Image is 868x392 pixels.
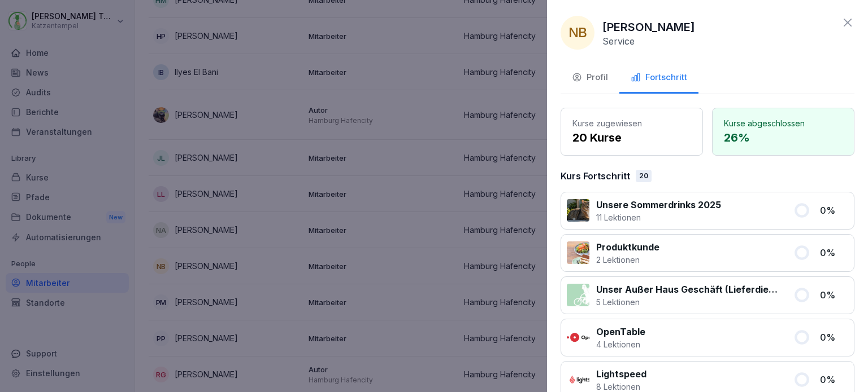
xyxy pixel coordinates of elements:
p: 0 % [820,288,848,302]
div: Fortschritt [631,71,687,84]
p: Kurse abgeschlossen [724,117,843,129]
p: Produktkunde [596,240,659,254]
p: Kurs Fortschritt [561,169,630,183]
div: 20 [636,170,652,182]
p: 5 Lektionen [596,296,780,308]
p: Service [602,36,635,47]
p: 20 Kurse [572,129,691,146]
p: [PERSON_NAME] [602,19,695,36]
p: Unser Außer Haus Geschäft (Lieferdienste) [596,283,780,296]
p: 0 % [820,373,848,386]
p: 0 % [820,331,848,344]
p: 0 % [820,246,848,259]
p: 4 Lektionen [596,338,645,350]
button: Fortschritt [619,63,698,94]
p: Lightspeed [596,367,646,381]
p: 11 Lektionen [596,212,721,223]
p: OpenTable [596,325,645,338]
p: 0 % [820,204,848,217]
div: NB [561,16,594,50]
button: Profil [561,63,619,94]
p: 2 Lektionen [596,254,659,266]
p: Unsere Sommerdrinks 2025 [596,198,721,212]
p: 26 % [724,129,843,146]
div: Profil [572,71,608,84]
p: Kurse zugewiesen [572,117,691,129]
